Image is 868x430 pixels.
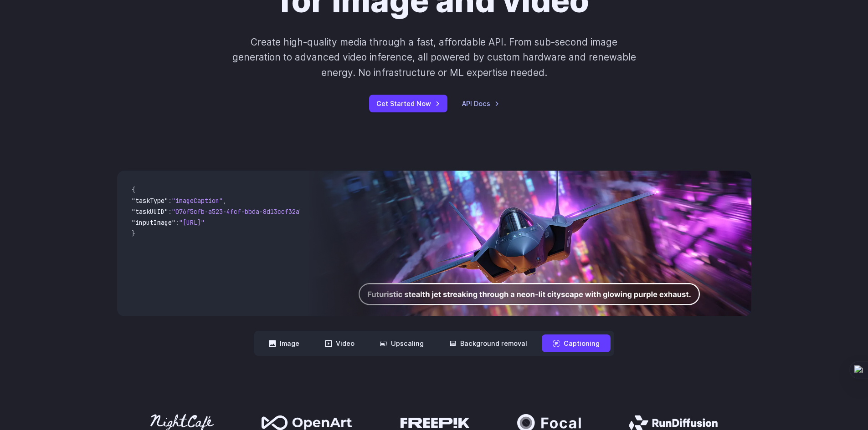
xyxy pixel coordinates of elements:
span: "taskUUID" [132,207,168,216]
img: Futuristic stealth jet streaking through a neon-lit cityscape with glowing purple exhaust [307,171,751,316]
span: } [132,229,135,238]
span: { [132,186,135,194]
span: "[URL]" [179,218,205,227]
button: Background removal [438,334,538,352]
span: : [175,218,179,227]
button: Image [258,334,310,352]
span: : [168,207,172,216]
button: Video [314,334,365,352]
span: "076f5cfb-a523-4fcf-bbda-8d13ccf32a75" [172,207,310,216]
span: , [223,197,226,205]
span: "taskType" [132,197,168,205]
a: Get Started Now [369,95,447,112]
p: Create high-quality media through a fast, affordable API. From sub-second image generation to adv... [231,35,637,80]
button: Captioning [542,334,611,352]
span: "inputImage" [132,218,175,227]
a: API Docs [462,98,499,109]
button: Upscaling [369,334,435,352]
span: "imageCaption" [172,197,223,205]
span: : [168,197,172,205]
